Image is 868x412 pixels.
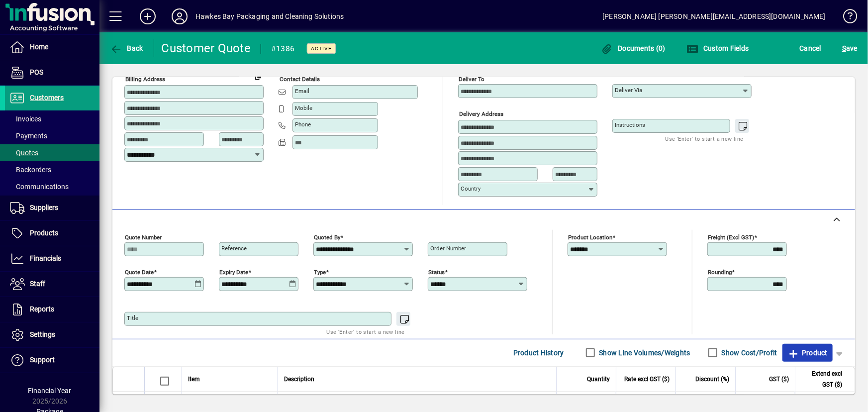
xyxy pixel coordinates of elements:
[428,268,445,275] mat-label: Status
[127,314,138,321] mat-label: Title
[110,44,143,52] span: Back
[5,221,99,246] a: Products
[615,87,642,94] mat-label: Deliver via
[675,392,735,412] td: 0.0000
[5,272,99,297] a: Staff
[684,39,752,57] button: Custom Fields
[602,8,826,24] div: [PERSON_NAME] [PERSON_NAME][EMAIL_ADDRESS][DOMAIN_NAME]
[5,161,99,178] a: Backorders
[509,344,568,362] button: Product History
[271,41,294,57] div: #1386
[795,392,855,412] td: 34.81
[132,7,164,25] button: Add
[295,121,311,128] mat-label: Phone
[30,305,54,313] span: Reports
[30,254,61,262] span: Financials
[107,39,146,57] button: Back
[30,68,43,76] span: POS
[295,104,312,111] mat-label: Mobile
[624,374,670,385] span: Rate excl GST ($)
[708,233,754,240] mat-label: Freight (excl GST)
[430,245,466,252] mat-label: Order number
[5,144,99,161] a: Quotes
[30,280,45,288] span: Staff
[314,268,326,275] mat-label: Type
[459,76,484,83] mat-label: Deliver To
[284,374,314,385] span: Description
[219,268,248,275] mat-label: Expiry date
[30,330,55,338] span: Settings
[5,348,99,373] a: Support
[5,127,99,144] a: Payments
[125,233,162,240] mat-label: Quote number
[801,368,842,390] span: Extend excl GST ($)
[30,356,55,364] span: Support
[787,345,828,361] span: Product
[598,39,668,57] button: Documents (0)
[461,185,481,192] mat-label: Country
[5,196,99,220] a: Suppliers
[10,132,47,140] span: Payments
[842,40,858,56] span: ave
[5,297,99,322] a: Reports
[221,245,247,252] mat-label: Reference
[708,268,732,275] mat-label: Rounding
[686,44,749,52] span: Custom Fields
[311,45,332,52] span: Active
[615,121,645,128] mat-label: Instructions
[800,40,822,56] span: Cancel
[5,246,99,271] a: Financials
[5,178,99,195] a: Communications
[836,2,856,34] a: Knowledge Base
[5,35,99,60] a: Home
[782,344,833,362] button: Product
[10,166,51,174] span: Backorders
[797,39,824,57] button: Cancel
[164,7,195,25] button: Profile
[162,40,251,56] div: Customer Quote
[188,374,200,385] span: Item
[125,268,154,275] mat-label: Quote date
[601,44,666,52] span: Documents (0)
[735,392,795,412] td: 5.22
[30,204,58,211] span: Suppliers
[30,229,58,237] span: Products
[769,374,789,385] span: GST ($)
[10,149,38,157] span: Quotes
[10,115,41,123] span: Invoices
[327,326,405,337] mat-hint: Use 'Enter' to start a new line
[28,387,72,395] span: Financial Year
[666,133,744,144] mat-hint: Use 'Enter' to start a new line
[30,43,48,51] span: Home
[695,374,729,385] span: Discount (%)
[295,88,309,95] mat-label: Email
[30,94,64,102] span: Customers
[842,44,846,52] span: S
[587,374,610,385] span: Quantity
[720,348,777,358] label: Show Cost/Profit
[195,8,344,24] div: Hawkes Bay Packaging and Cleaning Solutions
[568,233,612,240] mat-label: Product location
[597,348,690,358] label: Show Line Volumes/Weights
[314,233,340,240] mat-label: Quoted by
[5,322,99,347] a: Settings
[513,345,564,361] span: Product History
[10,183,69,191] span: Communications
[250,68,266,84] button: Copy to Delivery address
[840,39,860,57] button: Save
[5,110,99,127] a: Invoices
[5,60,99,85] a: POS
[99,39,154,57] app-page-header-button: Back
